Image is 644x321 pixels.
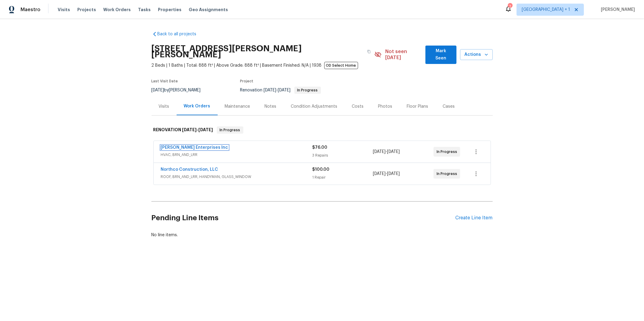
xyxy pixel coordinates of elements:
span: $76.00 [312,145,328,150]
div: Visits [159,103,169,110]
span: [PERSON_NAME] [598,7,635,13]
span: In Progress [295,88,320,92]
span: [DATE] [373,172,386,176]
div: 3 Repairs [312,152,373,158]
span: [DATE] [182,128,197,132]
span: [DATE] [199,128,213,132]
span: In Progress [437,171,460,177]
div: Work Orders [184,103,210,109]
div: Condition Adjustments [291,103,338,110]
span: Work Orders [103,7,131,13]
span: - [373,171,400,177]
h2: [STREET_ADDRESS][PERSON_NAME][PERSON_NAME] [152,46,364,58]
button: Copy Address [364,46,374,57]
span: $100.00 [312,167,330,172]
div: Photos [378,103,392,110]
span: HVAC, BRN_AND_LRR [161,152,312,158]
span: Project [240,79,254,83]
span: Properties [158,7,181,13]
span: Mark Seen [430,47,452,62]
h6: RENOVATION [153,126,213,134]
div: No line items. [152,232,493,238]
span: [DATE] [264,88,277,92]
span: ROOF, BRN_AND_LRR, HANDYMAN, GLASS_WINDOW [161,174,312,180]
div: 1 Repair [312,174,373,180]
h2: Pending Line Items [152,204,456,232]
span: [DATE] [278,88,291,92]
span: [DATE] [387,150,400,154]
div: by [PERSON_NAME] [152,87,208,94]
div: Notes [265,103,277,110]
a: Back to all projects [152,31,210,37]
span: 2 Beds | 1 Baths | Total: 888 ft² | Above Grade: 888 ft² | Basement Finished: N/A | 1938 [152,62,375,68]
div: Floor Plans [407,103,428,110]
span: In Progress [217,127,243,133]
div: Create Line Item [456,215,493,221]
span: Maestro [21,7,40,13]
button: Mark Seen [425,46,457,64]
span: - [373,149,400,155]
span: Not seen [DATE] [385,49,422,61]
div: RENOVATION [DATE]-[DATE]In Progress [152,120,493,140]
div: Maintenance [225,103,250,110]
span: [DATE] [152,88,164,92]
a: Northco Construction, LLC [161,167,218,172]
div: 7 [508,4,512,10]
a: [PERSON_NAME] Enterprises Inc [161,145,228,150]
span: Geo Assignments [189,7,228,13]
div: Cases [443,103,455,110]
span: Tasks [138,8,151,12]
span: Last Visit Date [152,79,178,83]
button: Actions [460,49,493,60]
span: [GEOGRAPHIC_DATA] + 1 [522,7,570,13]
span: - [182,128,213,132]
div: Costs [352,103,364,110]
span: [DATE] [387,172,400,176]
span: In Progress [437,149,460,155]
span: Renovation [240,88,321,92]
span: Actions [465,51,488,59]
span: Projects [77,7,96,13]
span: Visits [58,7,70,13]
span: [DATE] [373,150,386,154]
span: - [264,88,291,92]
span: OD Select Home [324,62,358,69]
